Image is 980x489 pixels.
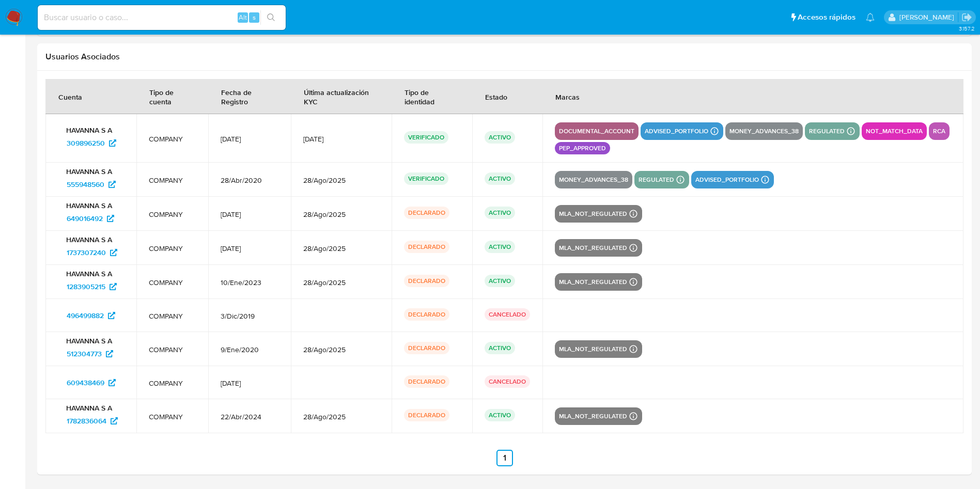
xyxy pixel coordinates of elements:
span: 3.157.2 [959,24,975,33]
button: search-icon [260,10,282,25]
a: Salir [961,12,972,23]
a: Notificaciones [866,13,875,22]
span: Accesos rápidos [798,12,855,23]
span: Alt [239,12,247,22]
input: Buscar usuario o caso... [38,11,286,24]
h2: Usuarios Asociados [45,52,963,62]
p: mariaeugenia.sanchez@mercadolibre.com [899,12,958,22]
span: s [253,12,256,22]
